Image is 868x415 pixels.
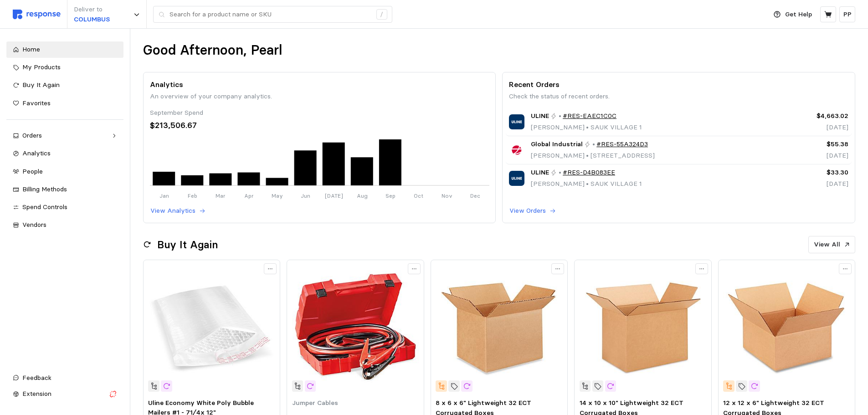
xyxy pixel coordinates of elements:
tspan: Jan [159,192,169,199]
p: PP [843,10,852,20]
span: Buy It Again [22,81,60,89]
span: ULINE [531,168,549,178]
a: #RES-EAEC1C0C [563,111,616,121]
tspan: Mar [216,192,226,199]
button: PP [839,6,855,22]
div: September Spend [150,108,489,118]
tspan: Dec [470,192,480,199]
p: • [559,111,561,121]
h1: Good Afternoon, Pearl [143,41,282,59]
p: [DATE] [768,151,848,161]
a: My Products [6,59,123,76]
div: / [376,9,387,20]
tspan: Apr [244,192,254,199]
p: Recent Orders [509,79,848,90]
tspan: Sep [385,192,395,199]
span: Feedback [22,374,51,382]
span: Spend Controls [22,203,67,211]
span: • [585,151,591,159]
p: Check the status of recent orders. [509,92,848,102]
tspan: Aug [356,192,367,199]
h2: Buy It Again [157,238,218,252]
a: Orders [6,128,123,144]
span: Extension [22,389,51,398]
tspan: Jun [301,192,310,199]
img: svg%3e [13,10,61,19]
button: View Analytics [150,205,206,216]
p: Deliver to [74,5,110,15]
p: View All [814,240,840,250]
img: S-22393 [148,265,275,391]
img: S-18346 [580,265,706,391]
button: Extension [6,386,123,402]
a: Home [6,41,123,58]
div: $213,506.67 [150,119,489,132]
p: [PERSON_NAME] [STREET_ADDRESS] [531,151,655,161]
span: Favorites [22,99,51,107]
input: Search for a product name or SKU [169,6,371,23]
tspan: Oct [414,192,423,199]
a: #RES-D4B083EE [563,168,615,178]
img: H-9514 [292,265,419,391]
a: Favorites [6,95,123,112]
p: • [592,139,595,149]
tspan: [DATE] [324,192,343,199]
p: Get Help [785,10,812,20]
p: $4,663.02 [768,111,848,121]
tspan: May [272,192,283,199]
p: View Orders [509,206,546,216]
span: My Products [22,63,61,71]
p: [PERSON_NAME] SAUK VILLAGE 1 [531,179,642,189]
span: • [585,123,591,131]
span: Billing Methods [22,185,67,193]
p: [DATE] [768,179,848,189]
button: Get Help [768,6,817,23]
span: ULINE [531,111,549,121]
button: Feedback [6,370,123,386]
img: ULINE [509,114,524,129]
span: People [22,167,43,175]
p: [PERSON_NAME] SAUK VILLAGE 1 [531,123,642,133]
p: Analytics [150,79,489,90]
span: • [585,179,591,188]
a: Vendors [6,217,123,233]
div: Orders [22,131,108,141]
p: $55.38 [768,139,848,149]
button: View Orders [509,205,556,216]
button: View All [808,236,855,253]
span: Analytics [22,149,51,157]
tspan: Nov [442,192,452,199]
a: People [6,164,123,180]
p: View Analytics [150,206,195,216]
p: $33.30 [768,168,848,178]
span: Home [22,45,40,53]
a: Spend Controls [6,199,123,215]
p: An overview of your company analytics. [150,92,489,102]
img: ULINE [509,171,524,186]
a: Analytics [6,145,123,162]
img: S-19041 [436,265,562,391]
a: Billing Methods [6,181,123,198]
p: • [559,168,561,178]
img: S-18342 [723,265,850,391]
p: [DATE] [768,123,848,133]
span: Jumper Cables [292,399,338,407]
span: Global Industrial [531,139,583,149]
p: COLUMBUS [74,15,110,25]
img: Global Industrial [509,143,524,158]
tspan: Feb [187,192,197,199]
a: Buy It Again [6,77,123,93]
span: Vendors [22,220,46,229]
a: #RES-55A324D3 [596,139,648,149]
